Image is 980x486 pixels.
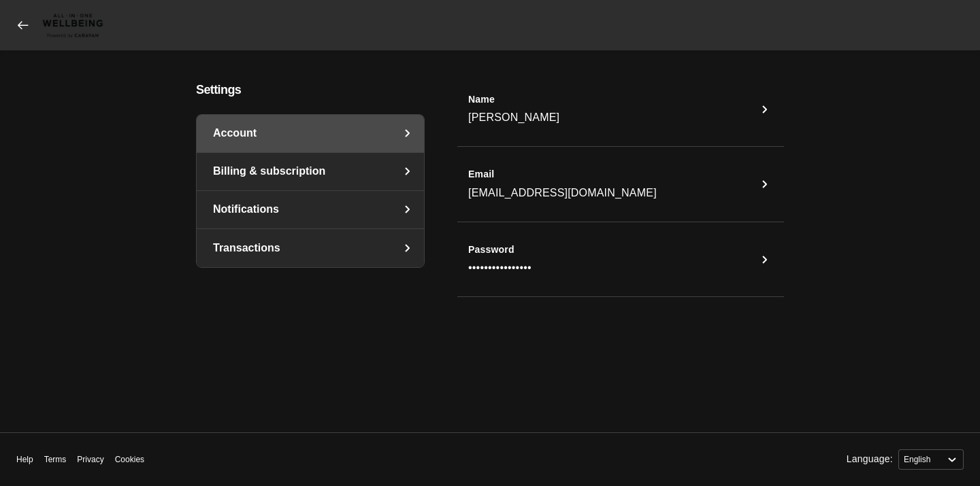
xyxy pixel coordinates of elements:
[197,115,424,152] a: Account
[468,186,657,200] span: [EMAIL_ADDRESS][DOMAIN_NAME]
[16,11,108,39] a: CARAVAN
[468,94,495,106] span: Name
[196,83,425,98] h4: Settings
[468,169,494,181] span: Email
[38,11,108,39] img: CARAVAN
[197,153,424,190] a: Billing & subscription
[457,158,784,211] button: Email
[39,444,72,475] a: Terms
[71,444,109,475] a: Privacy
[457,233,784,286] button: Password
[468,261,532,275] span: ••••••••••••••••
[457,83,784,136] button: Name
[468,111,559,124] span: [PERSON_NAME]
[847,453,893,466] label: Language:
[197,191,424,228] a: Notifications
[196,114,425,268] nav: settings
[468,244,514,256] span: Password
[110,444,150,475] a: Cookies
[197,229,424,267] a: Transactions
[11,444,39,475] a: Help
[898,449,964,470] select: Language:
